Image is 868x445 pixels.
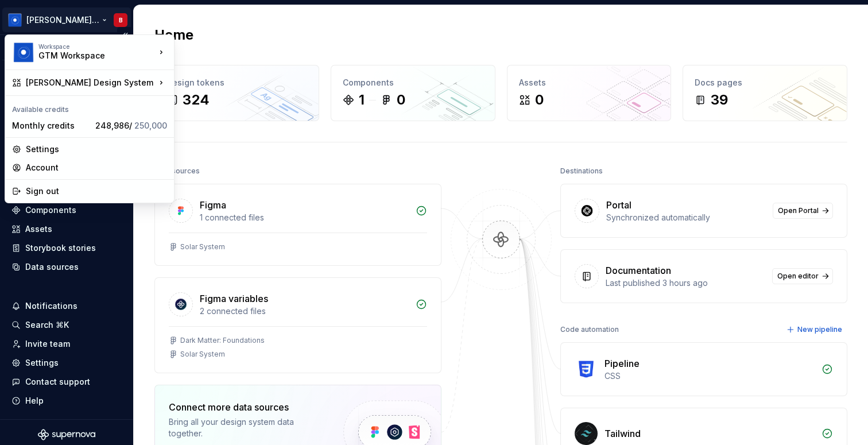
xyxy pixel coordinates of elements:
[7,98,172,117] div: Available credits
[95,121,167,130] span: 248,986 /
[13,42,34,63] img: 049812b6-2877-400d-9dc9-987621144c16.png
[26,185,167,197] div: Sign out
[26,144,167,155] div: Settings
[26,162,167,173] div: Account
[12,120,91,131] div: Monthly credits
[38,50,136,61] div: GTM Workspace
[134,121,167,130] span: 250,000
[26,77,156,88] div: [PERSON_NAME] Design System
[38,43,156,50] div: Workspace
